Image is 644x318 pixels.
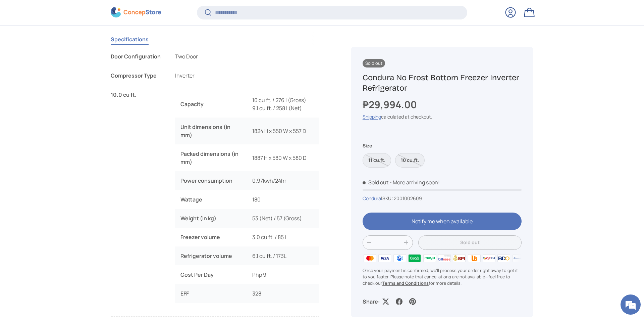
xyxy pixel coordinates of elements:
[418,235,522,250] button: Sold out
[382,195,393,201] span: SKU:
[363,253,377,263] img: master
[247,228,319,246] td: 3.0 cu ft. / 85 L
[482,253,496,263] img: qrph
[252,195,313,203] p: 180
[392,253,407,263] img: gcash
[175,171,247,190] td: Power consumption
[437,253,452,263] img: billease
[175,72,195,79] span: Inverter
[382,280,429,286] a: Terms and Conditions
[363,114,381,120] a: Shipping
[247,171,319,190] td: 0.97kwh/24hr
[175,91,247,118] td: Capacity
[111,91,164,311] div: 10.0 cu ft.
[247,265,319,284] td: Php 9
[247,246,319,265] td: 6.1 cu ft. / 173L
[175,144,247,171] td: Packed dimensions (in mm)
[389,179,440,186] p: - More arriving soon!
[247,209,319,228] td: 53 (Net) / 57 (Gross)
[3,183,128,207] textarea: Type your message and hit 'Enter'
[452,253,467,263] img: bpi
[175,284,247,303] td: EFF
[363,298,380,306] p: Share:
[175,190,247,209] td: Wattage
[363,195,381,201] a: Condura
[175,53,198,60] span: Two Door
[496,253,511,263] img: bdo
[467,253,481,263] img: ubp
[111,52,164,60] div: Door Configuration
[175,228,247,246] td: Freezer volume
[247,284,319,303] td: 328
[363,267,522,287] p: Once your payment is confirmed, we'll process your order right away to get it to you faster. Plea...
[377,253,392,263] img: visa
[381,195,422,201] span: |
[407,253,422,263] img: grabpay
[175,265,247,284] td: Cost Per Day
[363,59,385,67] span: Sold out
[110,3,126,19] div: Minimize live chat window
[247,144,319,171] td: 1887 H x 580 W x 580 D
[395,153,425,168] label: Sold out
[363,142,372,149] legend: Size
[247,91,319,118] td: 10 cu ft. / 276 l (Gross) 9.1 cu ft. / 258 l (Net)
[363,73,522,93] h1: Condura No Frost Bottom Freezer Inverter Refrigerator
[363,113,522,121] div: calculated at checkout.
[180,214,241,222] p: Weight (in kg)
[363,153,391,168] label: Sold out
[35,38,113,46] div: Chat with us now
[111,32,149,47] button: Specifications
[363,179,388,186] span: Sold out
[175,246,247,265] td: Refrigerator volume
[422,253,437,263] img: maya
[39,85,93,152] span: We're online!
[394,195,422,201] span: 2001002609
[363,98,419,111] strong: ₱29,994.00
[512,253,526,263] img: metrobank
[111,72,164,80] div: Compressor Type
[175,118,247,144] td: Unit dimensions (in mm)
[111,7,161,18] img: ConcepStore
[247,118,319,144] td: 1824 H x 550 W x 557 D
